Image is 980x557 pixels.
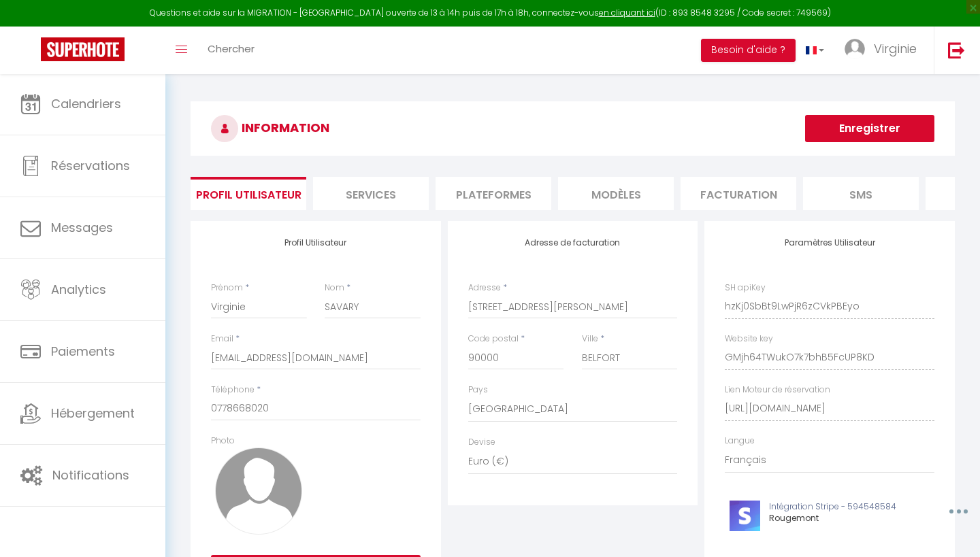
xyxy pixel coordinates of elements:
[468,384,488,396] label: Pays
[468,436,495,449] label: Devise
[948,41,965,58] img: logout
[191,177,306,210] li: Profil Utilisateur
[803,177,919,210] li: SMS
[582,333,598,345] label: Ville
[211,238,421,248] h4: Profil Utilisateur
[197,27,265,74] a: Chercher
[191,101,955,156] h3: INFORMATION
[769,512,819,524] span: Rougemont
[208,41,255,56] span: Chercher
[51,405,135,422] span: Hébergement
[805,115,934,142] button: Enregistrer
[681,177,796,210] li: Facturation
[845,39,865,59] img: ...
[215,448,302,535] img: avatar.png
[211,384,255,396] label: Téléphone
[325,282,344,294] label: Nom
[725,333,773,345] label: Website key
[41,37,125,61] img: Super Booking
[558,177,674,210] li: MODÈLES
[51,157,130,174] span: Réservations
[52,467,129,484] span: Notifications
[313,177,429,210] li: Services
[874,40,917,57] span: Virginie
[51,343,115,360] span: Paiements
[468,282,501,294] label: Adresse
[725,384,830,396] label: Lien Moteur de réservation
[436,177,551,210] li: Plateformes
[51,281,106,298] span: Analytics
[730,501,760,531] img: stripe-logo.jpeg
[211,282,243,294] label: Prénom
[599,7,655,18] a: en cliquant ici
[725,435,755,448] label: Langue
[834,27,934,74] a: ... Virginie
[468,333,519,345] label: Code postal
[468,238,678,248] h4: Adresse de facturation
[11,5,52,46] button: Open LiveChat chat widget
[51,219,113,236] span: Messages
[51,95,121,112] span: Calendriers
[211,333,233,345] label: Email
[769,501,918,513] p: Intégration Stripe - 594548584
[725,238,934,248] h4: Paramètres Utilisateur
[725,282,766,294] label: SH apiKey
[701,39,796,62] button: Besoin d'aide ?
[211,435,235,448] label: Photo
